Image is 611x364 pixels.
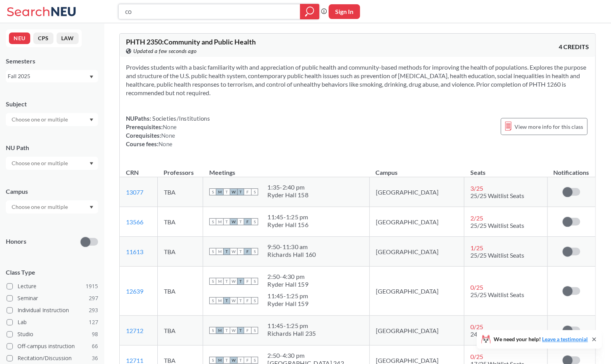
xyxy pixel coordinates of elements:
[369,161,464,177] th: Campus
[251,248,258,255] span: S
[216,188,223,195] span: M
[515,122,583,132] span: View more info for this class
[267,280,308,288] div: Ryder Hall 159
[92,354,98,362] span: 36
[237,327,244,334] span: T
[157,207,203,237] td: TBA
[8,72,89,80] div: Fall 2025
[126,63,589,97] section: Provides students with a basic familiarity with and appreciation of public health and community-b...
[7,353,98,363] label: Recitation/Discussion
[209,278,216,285] span: S
[267,273,308,280] div: 2:50 - 4:30 pm
[237,248,244,255] span: T
[209,188,216,195] span: S
[470,251,524,259] span: 25/25 Waitlist Seats
[251,297,258,304] span: S
[203,161,369,177] th: Meetings
[6,157,98,170] div: Dropdown arrow
[158,140,172,147] span: None
[216,278,223,285] span: M
[216,357,223,364] span: M
[6,268,98,277] span: Class Type
[157,161,203,177] th: Professors
[86,282,98,291] span: 1915
[267,352,344,359] div: 2:50 - 4:30 pm
[151,115,210,122] span: Societies/Institutions
[223,218,230,225] span: T
[7,341,98,351] label: Off-campus instruction
[133,47,197,55] span: Updated a few seconds ago
[230,297,237,304] span: W
[223,297,230,304] span: T
[237,278,244,285] span: T
[470,185,483,192] span: 3 / 25
[251,327,258,334] span: S
[223,278,230,285] span: T
[126,357,143,364] a: 12711
[6,57,98,65] div: Semesters
[89,75,93,79] svg: Dropdown arrow
[267,243,316,251] div: 9:50 - 11:30 am
[6,144,98,152] div: NU Path
[244,297,251,304] span: F
[89,206,93,209] svg: Dropdown arrow
[470,222,524,229] span: 25/25 Waitlist Seats
[7,281,98,291] label: Lecture
[92,342,98,350] span: 66
[126,168,139,177] div: CRN
[126,38,256,46] span: PHTH 2350 : Community and Public Health
[559,43,589,51] span: 4 CREDITS
[7,293,98,303] label: Seminar
[209,218,216,225] span: S
[267,221,308,229] div: Ryder Hall 156
[126,287,143,295] a: 12639
[216,218,223,225] span: M
[163,123,177,130] span: None
[6,237,26,246] p: Honors
[267,191,308,199] div: Ryder Hall 158
[33,32,53,44] button: CPS
[7,329,98,339] label: Studio
[470,323,483,330] span: 0 / 25
[223,357,230,364] span: T
[237,357,244,364] span: T
[494,337,588,342] span: We need your help!
[6,113,98,126] div: Dropdown arrow
[470,244,483,251] span: 1 / 25
[244,188,251,195] span: F
[230,218,237,225] span: W
[237,188,244,195] span: T
[6,100,98,108] div: Subject
[329,4,360,19] button: Sign In
[267,251,316,258] div: Richards Hall 160
[230,188,237,195] span: W
[157,267,203,316] td: TBA
[244,278,251,285] span: F
[267,213,308,221] div: 11:45 - 1:25 pm
[251,188,258,195] span: S
[230,327,237,334] span: W
[300,4,319,19] div: magnifying glass
[89,118,93,121] svg: Dropdown arrow
[369,177,464,207] td: [GEOGRAPHIC_DATA]
[9,32,30,44] button: NEU
[209,357,216,364] span: S
[230,278,237,285] span: W
[89,162,93,165] svg: Dropdown arrow
[124,5,294,18] input: Class, professor, course number, "phrase"
[8,159,73,168] input: Choose one or multiple
[216,248,223,255] span: M
[209,327,216,334] span: S
[464,161,547,177] th: Seats
[470,192,524,199] span: 25/25 Waitlist Seats
[92,330,98,338] span: 98
[230,248,237,255] span: W
[369,207,464,237] td: [GEOGRAPHIC_DATA]
[244,357,251,364] span: F
[157,177,203,207] td: TBA
[251,278,258,285] span: S
[267,330,316,337] div: Richards Hall 235
[547,161,595,177] th: Notifications
[251,357,258,364] span: S
[157,237,203,267] td: TBA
